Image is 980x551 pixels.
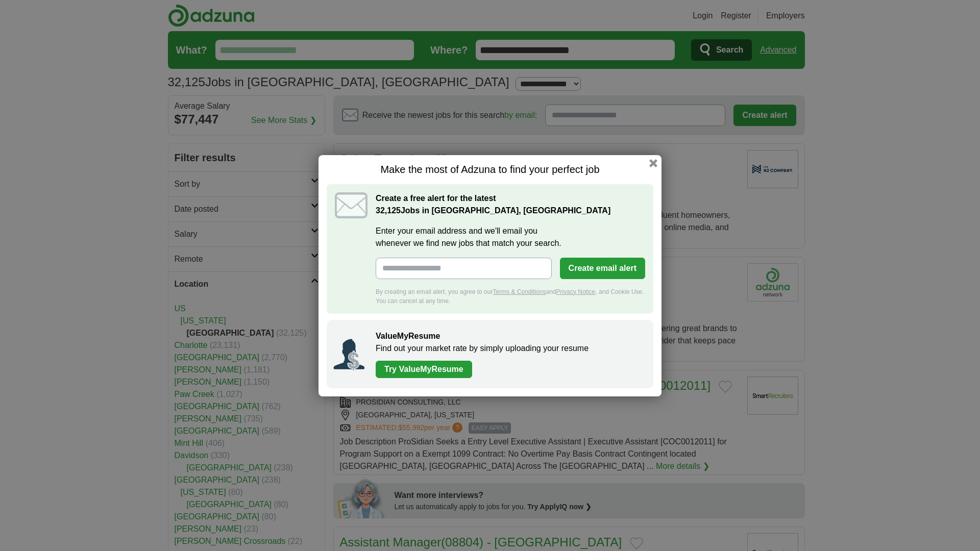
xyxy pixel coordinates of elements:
[327,163,653,176] h1: Make the most of Adzuna to find your perfect job
[335,192,367,218] img: icon_email.svg
[376,225,645,249] label: Enter your email address and we'll email you whenever we find new jobs that match your search.
[376,205,401,217] span: 32,125
[556,288,596,295] a: Privacy Notice
[376,192,645,217] h2: Create a free alert for the latest
[376,361,472,378] a: Try ValueMyResume
[560,258,645,279] button: Create email alert
[376,287,645,306] div: By creating an email alert, you agree to our and , and Cookie Use. You can cancel at any time.
[493,288,546,295] a: Terms & Conditions
[376,330,643,342] h2: ValueMyResume
[376,206,610,215] strong: Jobs in [GEOGRAPHIC_DATA], [GEOGRAPHIC_DATA]
[376,342,643,355] p: Find out your market rate by simply uploading your resume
